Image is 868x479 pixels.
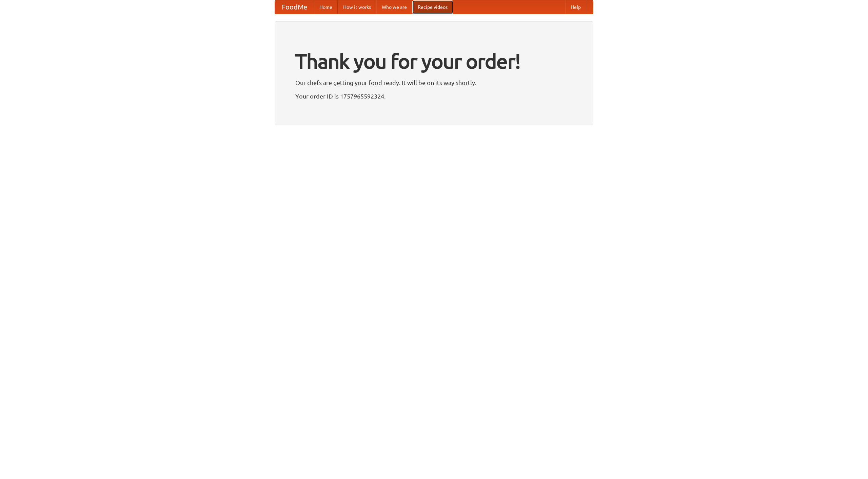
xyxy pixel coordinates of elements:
h1: Thank you for your order! [295,45,573,78]
a: Who we are [376,0,412,14]
a: How it works [338,0,376,14]
a: Recipe videos [412,0,453,14]
p: Our chefs are getting your food ready. It will be on its way shortly. [295,78,573,88]
p: Your order ID is 1757965592324. [295,91,573,101]
a: Help [565,0,586,14]
a: FoodMe [275,0,314,14]
a: Home [314,0,338,14]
